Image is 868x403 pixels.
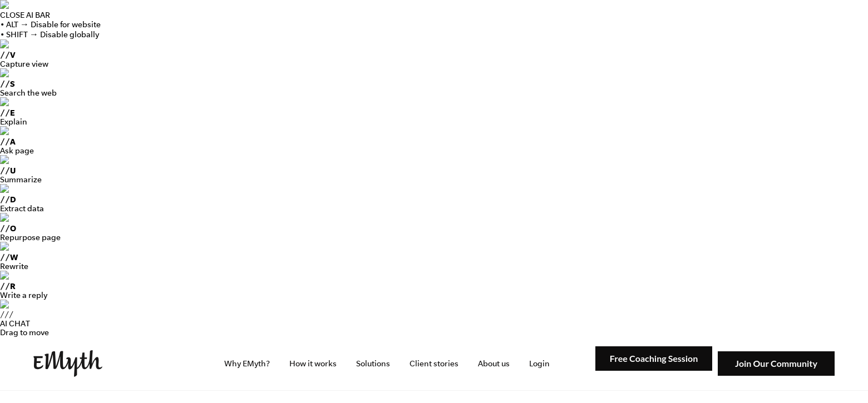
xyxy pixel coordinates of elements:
[347,337,399,390] a: Solutions
[718,351,835,376] img: Join Our Community
[215,337,279,390] a: Why EMyth?
[401,337,467,390] a: Client stories
[595,346,712,371] img: Free Coaching Session
[469,337,519,390] a: About us
[280,337,346,390] a: How it works
[812,350,868,403] iframe: Chat Widget
[520,337,559,390] a: Login
[33,350,102,377] img: EMyth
